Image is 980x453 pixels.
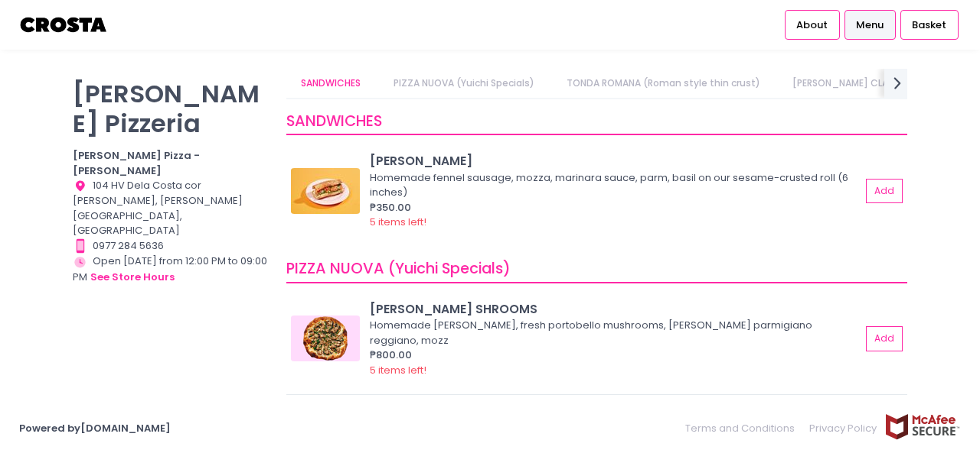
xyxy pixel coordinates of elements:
div: [PERSON_NAME] [370,152,861,170]
span: About [796,18,828,33]
p: [PERSON_NAME] Pizzeria [73,79,267,138]
div: [PERSON_NAME] SHROOMS [370,300,861,318]
a: SANDWICHES [286,69,376,98]
span: SANDWICHES [286,111,382,131]
div: Homemade fennel sausage, mozza, marinara sauce, parm, basil on our sesame-crusted roll (6 inches) [370,170,856,200]
a: Powered by[DOMAIN_NAME] [19,421,171,435]
img: HOAGIE ROLL [291,168,360,214]
img: logo [19,11,109,38]
span: Menu [856,18,884,33]
button: Add [866,326,903,351]
a: About [785,10,840,39]
div: ₱800.00 [370,348,861,363]
div: 0977 284 5636 [73,238,267,254]
span: 5 items left! [370,363,426,377]
button: see store hours [90,269,175,286]
span: 5 items left! [370,215,426,229]
button: Add [866,179,903,204]
img: mcafee-secure [884,413,961,440]
a: Terms and Conditions [685,413,802,443]
span: Basket [912,18,946,33]
div: 104 HV Dela Costa cor [PERSON_NAME], [PERSON_NAME][GEOGRAPHIC_DATA], [GEOGRAPHIC_DATA] [73,178,267,238]
b: [PERSON_NAME] Pizza - [PERSON_NAME] [73,148,200,178]
div: ₱350.00 [370,200,861,215]
a: Menu [844,10,896,39]
span: PIZZA NUOVA (Yuichi Specials) [286,258,511,279]
img: SALCICCIA SHROOMS [291,315,360,361]
div: Open [DATE] from 12:00 PM to 09:00 PM [73,254,267,286]
a: TONDA ROMANA (Roman style thin crust) [551,69,775,98]
a: Privacy Policy [802,413,885,443]
a: PIZZA NUOVA (Yuichi Specials) [378,69,549,98]
div: Homemade [PERSON_NAME], fresh portobello mushrooms, [PERSON_NAME] parmigiano reggiano, mozz [370,318,856,348]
